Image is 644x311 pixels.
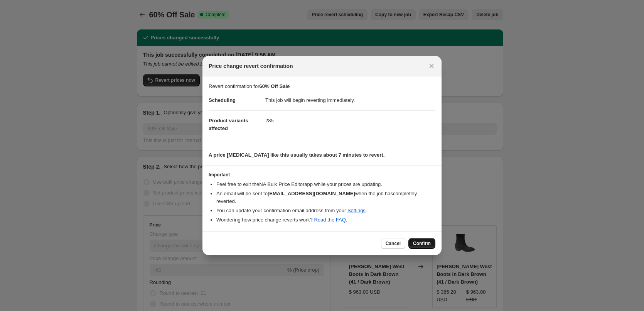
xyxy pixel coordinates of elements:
[381,238,405,249] button: Cancel
[314,217,346,223] a: Read the FAQ
[216,207,435,215] li: You can update your confirmation email address from your .
[216,216,435,224] li: Wondering how price change reverts work? .
[347,208,366,213] a: Settings
[265,90,435,110] dd: This job will begin reverting immediately.
[260,83,290,89] b: 60% Off Sale
[209,62,293,70] span: Price change revert confirmation
[209,172,435,178] h3: Important
[216,190,435,205] li: An email will be sent to when the job has completely reverted .
[209,118,248,131] span: Product variants affected
[265,110,435,131] dd: 285
[209,152,384,158] b: A price [MEDICAL_DATA] like this usually takes about 7 minutes to revert.
[413,240,431,247] span: Confirm
[386,240,401,247] span: Cancel
[426,61,437,71] button: Close
[268,191,355,196] b: [EMAIL_ADDRESS][DOMAIN_NAME]
[209,83,435,90] p: Revert confirmation for
[216,181,435,188] li: Feel free to exit the NA Bulk Price Editor app while your prices are updating.
[209,97,236,103] span: Scheduling
[408,238,435,249] button: Confirm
